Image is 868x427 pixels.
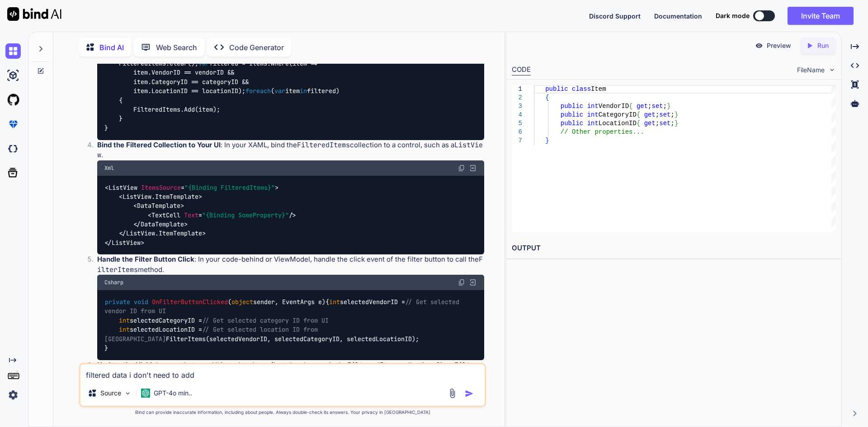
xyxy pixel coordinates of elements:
[587,111,598,118] span: int
[644,120,655,127] span: get
[151,211,180,219] span: TextCell
[560,128,644,136] span: // Other properties...
[469,278,477,286] img: Open in Browser
[99,42,124,53] p: Bind AI
[587,120,598,127] span: int
[637,120,640,127] span: {
[675,111,678,118] span: }
[124,389,132,397] img: Pick Models
[659,120,670,127] span: set
[79,409,486,416] p: Bind can provide inaccurate information, including about people. Always double-check its answers....
[104,297,463,353] code: { selectedVendorID = selectedCategoryID = selectedLocationID = FilterItems(selectedVendorID, sele...
[512,102,522,111] div: 3
[817,41,829,50] p: Run
[512,128,522,136] div: 6
[329,298,340,306] span: int
[104,298,463,315] span: // Get selected vendor ID from UI
[156,42,197,53] p: Web Search
[231,298,322,306] span: sender, EventArgs e
[469,164,477,172] img: Open in Browser
[104,239,144,247] span: </ >
[656,111,659,118] span: ;
[229,42,284,53] p: Code Generator
[7,7,61,21] img: Bind AI
[512,85,522,94] div: 1
[447,388,458,399] img: attachment
[5,141,21,156] img: darkCloudIdeIcon
[148,211,296,219] span: < = />
[274,87,285,95] span: var
[123,192,198,201] span: ListView.ItemTemplate
[184,183,275,192] span: "{Binding FilteredItems}"
[104,325,321,343] span: // Get selected location ID from [GEOGRAPHIC_DATA]
[105,298,130,306] span: private
[644,111,655,118] span: get
[560,111,583,118] span: public
[589,11,641,21] button: Discord Support
[648,103,651,110] span: ;
[5,387,21,403] img: settings
[512,111,522,119] div: 4
[97,255,194,263] strong: Handle the Filter Button Click
[126,230,202,238] span: ListView.ItemTemplate
[97,254,484,275] p: : In your code-behind or ViewModel, handle the click event of the filter button to call the method.
[637,103,648,110] span: get
[828,66,836,74] img: chevron down
[297,141,350,150] code: FilteredItems
[788,7,854,25] button: Invite Team
[104,164,114,172] span: Xml
[108,183,137,192] span: ListView
[458,279,465,286] img: copy
[154,389,192,398] p: GPT-4o min..
[670,120,674,127] span: ;
[587,103,598,110] span: int
[5,117,21,132] img: premium
[141,220,184,228] span: DataTemplate
[97,255,483,274] code: FilterItems
[347,361,400,370] code: FilteredItems
[659,111,670,118] span: set
[104,279,123,286] span: Csharp
[512,65,531,75] div: CODE
[134,298,148,306] span: void
[119,316,130,324] span: int
[572,85,591,93] span: class
[560,103,583,110] span: public
[599,103,629,110] span: VendorID
[119,230,206,238] span: </ >
[105,183,278,192] span: < = >
[545,94,549,101] span: {
[119,325,130,333] span: int
[202,316,329,324] span: // Get selected category ID from UI
[458,164,465,172] img: copy
[589,12,641,20] span: Discord Support
[97,361,142,369] strong: Update the UI
[202,211,289,219] span: "{Binding SomeProperty}"
[637,111,640,118] span: {
[506,238,841,259] h2: OUTPUT
[465,389,474,398] img: icon
[629,103,632,110] span: {
[152,298,228,306] span: OnFilterButtonClicked
[97,141,221,149] strong: Bind the Filtered Collection to Your UI
[97,360,484,380] p: : Make sure that your UI is updated to reflect the changes in the collection. Since is an , the U...
[591,85,606,93] span: Item
[663,103,666,110] span: ;
[119,192,202,201] span: < >
[675,120,678,127] span: }
[5,43,21,59] img: chat
[141,389,150,398] img: GPT-4o mini
[80,364,485,380] textarea: filtered data i don't need to add
[670,111,674,118] span: ;
[104,40,463,132] code: ObservableCollection<Item> FilteredItems { ; ; } = ObservableCollection<Item>(); { FilteredItems....
[512,119,522,128] div: 5
[5,92,21,108] img: githubLight
[656,120,659,127] span: ;
[133,220,188,228] span: </ >
[654,11,702,21] button: Documentation
[667,103,670,110] span: }
[231,298,253,306] span: object
[137,202,180,210] span: DataTemplate
[198,59,209,67] span: var
[512,136,522,145] div: 7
